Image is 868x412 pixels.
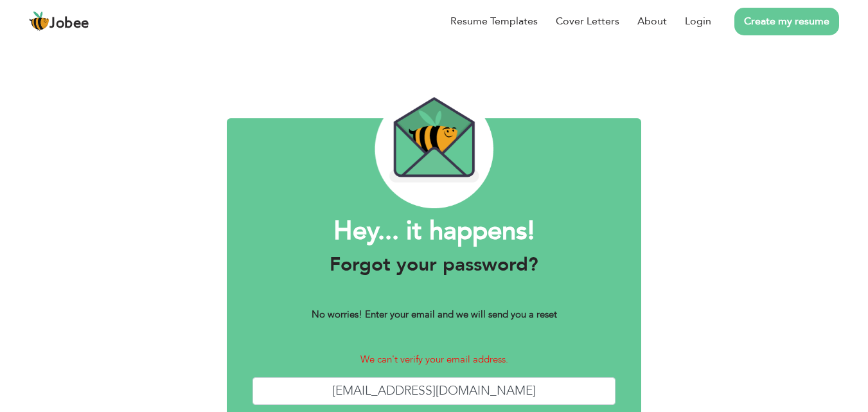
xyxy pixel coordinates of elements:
a: Create my resume [734,8,839,35]
a: Cover Letters [556,13,619,29]
img: jobee.io [29,11,49,31]
a: About [637,13,667,29]
h1: Hey... it happens! [252,215,616,248]
b: No worries! Enter your email and we will send you a reset [312,308,557,321]
img: envelope_bee.png [375,90,493,208]
span: Jobee [49,17,89,31]
input: Enter Your Email [252,377,616,405]
a: Jobee [29,11,89,31]
h3: Forgot your password? [252,253,616,276]
a: Login [685,13,711,29]
p: We can't verify your email address. [252,352,616,367]
a: Resume Templates [450,13,538,29]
